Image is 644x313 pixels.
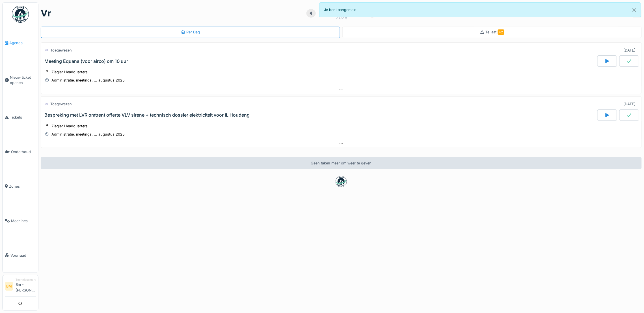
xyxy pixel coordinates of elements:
span: Nieuw ticket openen [10,75,36,85]
a: Agenda [3,26,38,60]
a: Machines [3,203,38,238]
a: Voorraad [3,238,38,273]
div: Je bent aangemeld. [319,2,641,17]
button: Close [628,3,641,18]
a: Tickets [3,100,38,135]
a: Nieuw ticket openen [3,60,38,100]
div: Toegewezen [50,101,72,107]
div: Geen taken meer om weer te geven [41,157,642,169]
div: Administratie, meetings, ... augustus 2025 [51,132,125,137]
img: Badge_color-CXgf-gQk.svg [12,6,29,23]
span: Onderhoud [11,149,36,155]
img: badge-BVDL4wpA.svg [336,176,347,187]
span: Te laat [486,30,504,34]
div: Meeting Equans (voor airco) om 10 uur [44,59,128,64]
div: [DATE] [624,101,636,107]
div: Ziegler Headquarters [51,123,88,129]
h1: vr [41,8,51,19]
div: 2025 [336,14,347,21]
span: 42 [498,29,504,35]
div: Bespreking met LVR omtrent offerte VLV sirene + technisch dossier elektriciteit voor IL Houdeng [44,112,250,118]
div: Administratie, meetings, ... augustus 2025 [51,78,125,83]
span: Zones [9,184,36,189]
a: BM TechnicusmanagerBm - [PERSON_NAME] [5,278,36,297]
div: Toegewezen [50,48,72,53]
a: Onderhoud [3,135,38,169]
span: Agenda [9,40,36,46]
div: Per Dag [181,29,200,35]
div: [DATE] [624,48,636,53]
li: BM [5,282,13,291]
a: Zones [3,169,38,204]
div: Ziegler Headquarters [51,69,88,75]
div: Technicusmanager [16,278,36,282]
span: Voorraad [10,253,36,258]
span: Machines [11,218,36,224]
li: Bm - [PERSON_NAME] [16,278,36,295]
span: Tickets [10,115,36,120]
